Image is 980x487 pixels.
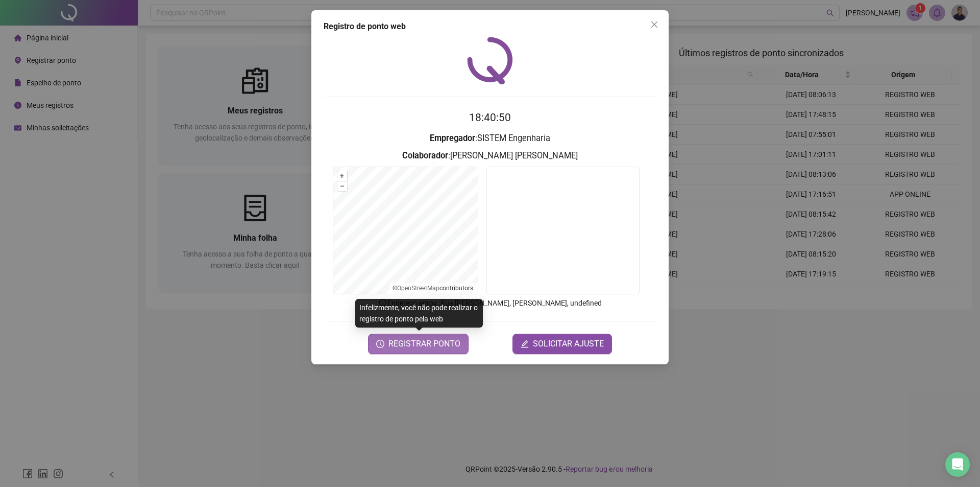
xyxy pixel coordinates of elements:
[368,334,469,354] button: REGISTRAR PONTO
[650,20,658,29] span: close
[337,171,347,181] button: +
[533,338,604,350] span: SOLICITAR AJUSTE
[945,452,970,477] div: Open Intercom Messenger
[324,20,656,33] div: Registro de ponto web
[324,132,656,145] h3: : SISTEM Engenharia
[402,151,448,160] strong: Colaborador
[337,181,347,191] button: –
[397,285,439,292] a: OpenStreetMap
[355,299,483,328] div: Infelizmente, você não pode realizar o registro de ponto pela web
[430,133,475,143] strong: Empregador
[469,111,511,124] time: 18:40:50
[324,297,656,309] p: Endereço aprox. : Rua [PERSON_NAME], [PERSON_NAME], undefined
[378,298,387,307] span: info-circle
[521,340,529,348] span: edit
[646,16,663,33] button: Close
[467,37,513,84] img: QRPoint
[393,285,475,292] li: © contributors.
[512,334,612,354] button: editSOLICITAR AJUSTE
[376,340,384,348] span: clock-circle
[388,338,460,350] span: REGISTRAR PONTO
[324,149,656,163] h3: : [PERSON_NAME] [PERSON_NAME]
